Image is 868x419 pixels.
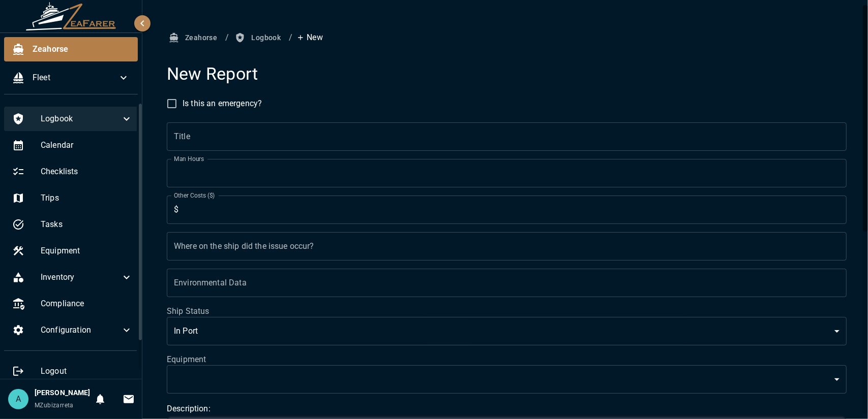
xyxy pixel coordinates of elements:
li: / [225,31,229,44]
div: Calendar [4,133,141,157]
span: Configuration [41,324,121,336]
span: Zeahorse [33,43,130,55]
h4: New Report [167,63,847,85]
h6: [PERSON_NAME] [35,388,90,399]
span: Trips [41,192,133,204]
button: Logbook [233,28,285,47]
div: In Port [167,317,847,345]
div: A [8,389,28,409]
button: Zeahorse [167,28,221,47]
span: Logout [41,365,133,377]
li: / [289,31,292,44]
span: Checklists [41,166,133,178]
div: Zeahorse [4,37,138,61]
h6: Description: [167,402,847,416]
div: Compliance [4,292,141,316]
img: ZeaFarer Logo [25,2,117,30]
p: $ [174,204,178,216]
div: Logbook [4,107,141,131]
span: Is this an emergency? [183,98,262,110]
div: Trips [4,186,141,210]
span: Logbook [41,113,121,125]
span: Compliance [41,298,133,310]
body: Rich Text Area. Press ALT-0 for help. [8,8,670,18]
div: Tasks [4,212,141,237]
span: Tasks [41,218,133,231]
span: Fleet [33,72,117,84]
button: Invitations [118,389,139,409]
div: Equipment [4,239,141,263]
label: Man Hours [174,154,204,163]
div: Fleet [4,66,138,90]
label: Other Costs ($) [174,191,215,200]
span: Calendar [41,139,133,151]
div: Checklists [4,159,141,184]
div: Configuration [4,318,141,342]
span: MZubizarreta [35,402,74,409]
p: New [296,31,322,44]
span: Inventory [41,271,121,283]
div: Logout [4,359,141,383]
span: Equipment [41,245,133,257]
div: Inventory [4,265,141,289]
label: Equipment [167,353,847,365]
label: Ship Status [167,305,847,317]
button: Notifications [90,389,110,409]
